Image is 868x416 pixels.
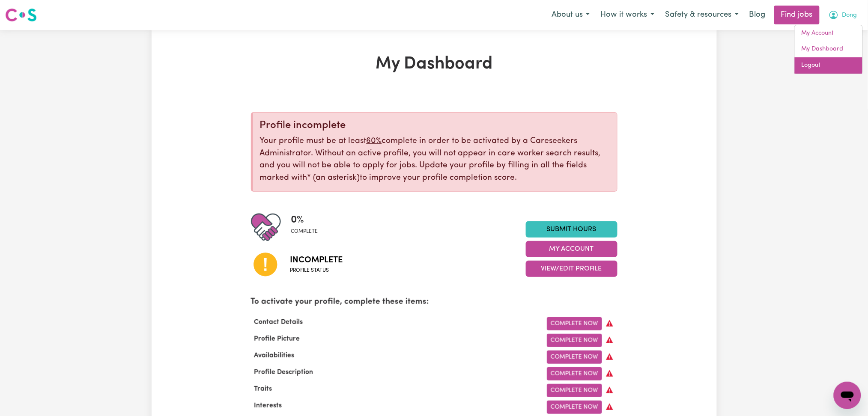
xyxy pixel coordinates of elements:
[290,267,343,274] span: Profile status
[774,6,820,24] a: Find jobs
[5,5,37,25] a: Careseekers logo
[307,174,360,182] span: an asterisk
[251,369,317,376] span: Profile Description
[291,228,318,235] span: complete
[526,261,617,277] button: View/Edit Profile
[251,352,298,359] span: Availabilities
[794,25,863,74] div: My Account
[290,254,343,267] span: Incomplete
[291,212,325,242] div: Profile completeness: 0%
[547,334,602,347] a: Complete Now
[744,6,771,24] a: Blog
[251,54,617,74] h1: My Dashboard
[251,319,307,326] span: Contact Details
[367,137,382,145] u: 60%
[795,57,862,74] a: Logout
[834,382,861,409] iframe: Button to launch messaging window
[842,11,857,20] span: Dong
[546,6,595,24] button: About us
[547,384,602,397] a: Complete Now
[547,351,602,364] a: Complete Now
[291,212,318,228] span: 0 %
[823,6,863,24] button: My Account
[251,336,304,342] span: Profile Picture
[5,7,37,23] img: Careseekers logo
[260,135,610,184] p: Your profile must be at least complete in order to be activated by a Careseekers Administrator. W...
[260,119,610,132] div: Profile incomplete
[547,401,602,414] a: Complete Now
[795,25,862,42] a: My Account
[526,241,617,257] button: My Account
[251,296,617,309] p: To activate your profile, complete these items:
[795,41,862,57] a: My Dashboard
[251,386,276,392] span: Traits
[660,6,744,24] button: Safety & resources
[595,6,660,24] button: How it works
[547,317,602,330] a: Complete Now
[526,221,617,238] a: Submit Hours
[251,402,286,409] span: Interests
[547,367,602,380] a: Complete Now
